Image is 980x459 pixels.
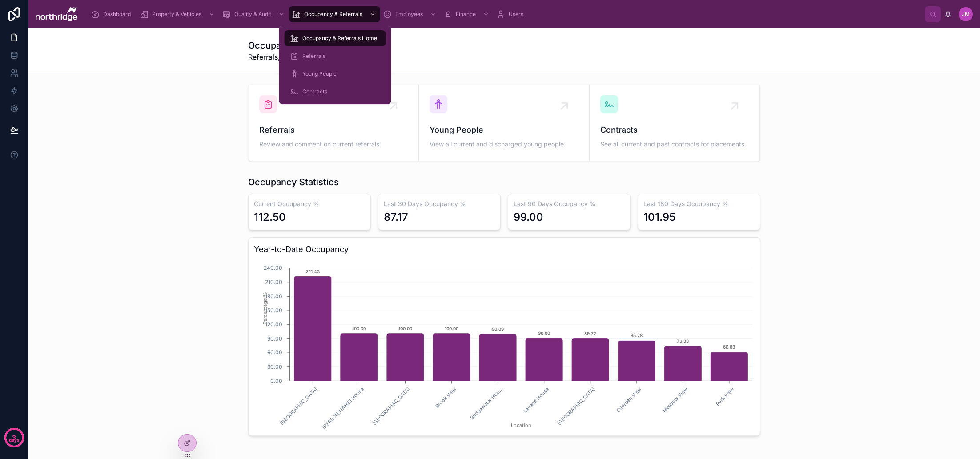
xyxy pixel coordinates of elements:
span: Young People [302,70,337,77]
a: Dashboard [88,6,137,22]
a: Referrals [285,48,386,64]
tspan: 240.00 [264,264,282,271]
a: ContractsSee all current and past contracts for placements. [590,85,760,161]
div: 87.17 [384,210,408,224]
h3: Last 90 Days Occupancy % [514,199,625,208]
tspan: Percentage % [262,292,268,325]
a: Finance [441,6,494,22]
span: Occupancy & Referrals [304,11,362,18]
span: Referrals, Young People & Contracts [248,52,370,62]
span: Review and comment on current referrals. [259,140,408,149]
a: Employees [380,6,441,22]
text: 100.00 [398,326,412,331]
a: Contracts [285,84,386,100]
div: 112.50 [254,210,286,224]
text: 89.72 [584,331,596,336]
span: Young People [430,124,578,136]
a: Occupancy & Referrals [289,6,380,22]
a: Users [494,6,530,22]
tspan: 30.00 [267,363,282,370]
h3: Current Occupancy % [254,199,365,208]
span: Contracts [302,88,327,95]
span: Employees [395,11,423,18]
a: Quality & Audit [219,6,289,22]
div: 99.00 [514,210,543,224]
a: Occupancy & Referrals Home [285,30,386,46]
a: Property & Vehicles [137,6,219,22]
a: Young People [285,66,386,82]
div: chart [254,259,755,430]
div: scrollable content [84,4,925,24]
p: days [9,437,20,444]
h1: Occupancy & Referrals [248,39,370,52]
text: Leveret House [522,386,550,414]
text: 90.00 [538,330,550,336]
tspan: 120.00 [265,321,282,328]
h3: Year-to-Date Occupancy [254,243,755,256]
h3: Last 180 Days Occupancy % [643,199,755,208]
tspan: 180.00 [265,293,282,300]
tspan: Location [511,422,531,428]
span: See all current and past contracts for placements. [600,140,749,149]
text: 85.28 [631,333,643,338]
text: Meadow View [661,386,689,414]
div: 101.95 [643,210,675,224]
text: 98.89 [492,326,504,332]
tspan: 90.00 [267,335,282,342]
p: 3 [12,433,16,442]
text: Park View [715,386,735,407]
span: Dashboard [103,11,131,18]
span: Contracts [600,124,749,136]
text: [PERSON_NAME] House [321,386,365,431]
span: JM [962,11,970,18]
img: App logo [36,7,77,21]
text: [GEOGRAPHIC_DATA] [556,386,597,427]
span: Referrals [302,53,325,60]
span: View all current and discharged young people. [430,140,578,149]
text: 100.00 [445,326,458,331]
tspan: 150.00 [265,307,282,313]
text: 60.83 [723,344,735,349]
a: Young PeopleView all current and discharged young people. [419,85,589,161]
span: Users [509,11,523,18]
text: Brook View [434,386,458,409]
span: Referrals [259,124,408,136]
text: [GEOGRAPHIC_DATA] [371,386,411,427]
text: Bridgewater Hou... [469,386,504,421]
text: Cuerden View [615,386,643,414]
span: Quality & Audit [234,11,271,18]
tspan: 210.00 [265,279,282,285]
span: Property & Vehicles [152,11,201,18]
span: Occupancy & Referrals Home [302,35,377,42]
tspan: 60.00 [267,349,282,356]
a: ReferralsReview and comment on current referrals. [249,85,419,161]
text: [GEOGRAPHIC_DATA] [278,386,319,427]
text: 73.33 [677,338,689,344]
text: 100.00 [352,326,366,331]
tspan: 0.00 [270,378,282,384]
h3: Last 30 Days Occupancy % [384,199,495,208]
h1: Occupancy Statistics [248,176,339,188]
span: Finance [456,11,476,18]
text: 221.43 [305,269,320,274]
